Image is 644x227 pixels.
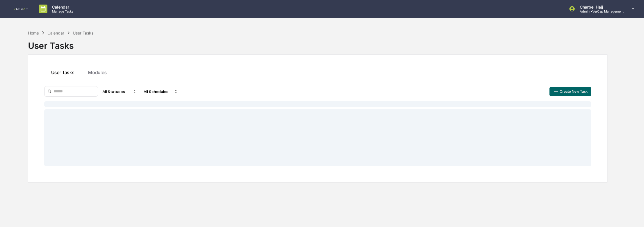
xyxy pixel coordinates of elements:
[575,9,624,13] p: Admin • VerCap Management
[44,64,81,79] button: User Tasks
[100,87,139,96] div: All Statuses
[47,31,64,35] div: Calendar
[141,87,180,96] div: All Schedules
[73,31,93,35] div: User Tasks
[81,64,113,79] button: Modules
[28,31,39,35] div: Home
[14,8,27,10] img: logo
[575,5,624,9] p: Charbel Hajj
[47,9,76,13] p: Manage Tasks
[549,87,591,96] button: Create New Task
[28,36,608,51] div: User Tasks
[47,5,76,9] p: Calendar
